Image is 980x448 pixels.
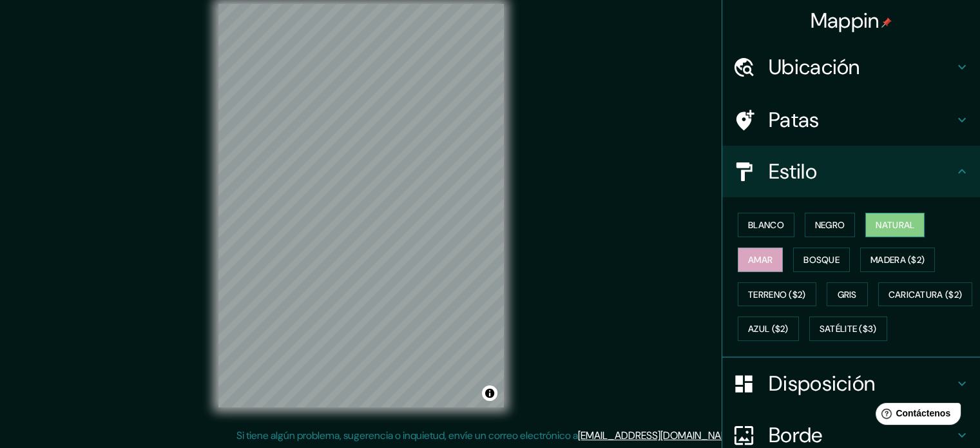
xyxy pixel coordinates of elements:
[865,398,966,434] iframe: Lanzador de widgets de ayuda
[738,248,783,272] button: Amar
[860,248,935,272] button: Madera ($2)
[881,17,892,28] img: pin-icon.png
[748,219,784,231] font: Blanco
[838,289,857,300] font: Gris
[748,289,806,300] font: Terreno ($2)
[769,370,875,397] font: Disposición
[820,324,877,335] font: Satélite ($3)
[236,429,578,442] font: Si tiene algún problema, sugerencia o inquietud, envíe un correo electrónico a
[865,213,925,237] button: Natural
[482,385,497,401] button: Activar o desactivar atribución
[811,7,879,34] font: Mappin
[722,41,980,93] div: Ubicación
[793,248,850,272] button: Bosque
[769,54,860,81] font: Ubicación
[827,282,868,307] button: Gris
[815,219,845,231] font: Negro
[805,213,856,237] button: Negro
[722,358,980,409] div: Disposición
[722,94,980,146] div: Patas
[769,158,817,185] font: Estilo
[748,254,773,266] font: Amar
[803,254,840,266] font: Bosque
[870,254,925,266] font: Madera ($2)
[738,213,794,237] button: Blanco
[876,219,914,231] font: Natural
[809,317,887,341] button: Satélite ($3)
[738,317,799,341] button: Azul ($2)
[738,282,816,307] button: Terreno ($2)
[578,429,737,442] a: [EMAIL_ADDRESS][DOMAIN_NAME]
[722,146,980,197] div: Estilo
[878,282,973,307] button: Caricatura ($2)
[218,4,504,407] canvas: Mapa
[769,106,820,133] font: Patas
[748,324,789,335] font: Azul ($2)
[889,289,963,300] font: Caricatura ($2)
